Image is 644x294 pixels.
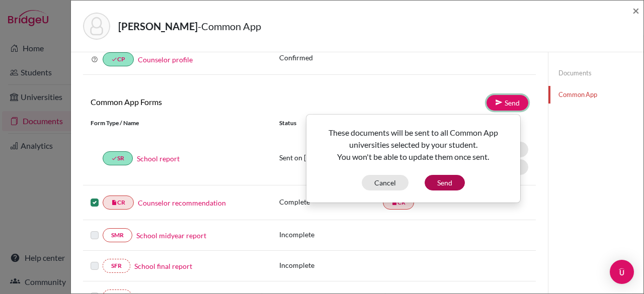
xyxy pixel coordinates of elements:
a: SFR [103,259,130,273]
div: Form Type / Name [83,119,272,128]
div: Open Intercom Messenger [610,260,634,284]
a: Documents [548,64,643,82]
button: Cancel [362,175,409,190]
p: Complete [279,197,383,207]
p: Incomplete [279,260,383,270]
a: School final report [134,261,192,271]
p: Confirmed [279,52,528,63]
span: × [632,3,639,18]
p: Incomplete [279,229,383,240]
div: Send [306,114,521,203]
a: Counselor recommendation [138,198,226,208]
p: Sent on [DATE] [279,152,383,163]
a: School report [137,153,180,164]
a: insert_drive_fileCR [103,195,134,210]
a: doneSR [103,151,133,165]
a: Counselor profile [138,55,193,64]
strong: [PERSON_NAME] [118,20,198,32]
a: SMR [103,228,132,242]
a: School midyear report [136,230,206,241]
span: - Common App [198,20,261,32]
i: done [111,56,117,62]
button: Send [425,175,465,190]
i: done [111,155,117,161]
i: insert_drive_file [111,200,117,206]
div: Status [279,119,383,128]
a: Common App [548,86,643,104]
a: doneCP [103,52,134,66]
button: Close [632,5,639,17]
p: These documents will be sent to all Common App universities selected by your student. You won't b... [314,127,512,163]
a: Send [487,95,528,111]
h6: Common App Forms [83,97,309,107]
